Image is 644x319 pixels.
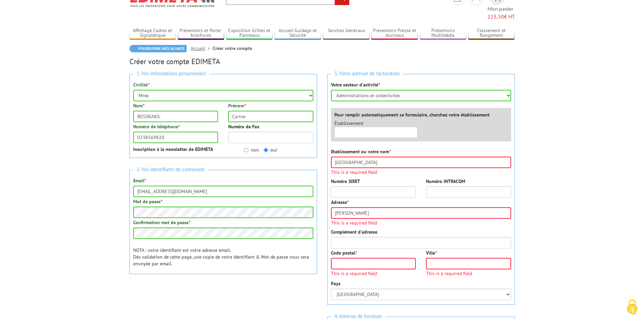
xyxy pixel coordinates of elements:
li: Créer votre compte [213,45,252,52]
h2: Créer votre compte EDIMETA [129,57,515,65]
button: Cookies (fenêtre modale) [620,296,644,319]
label: Numéro de téléphone [133,123,180,130]
label: Numéro SIRET [331,178,360,185]
strong: Inscription à la newsletter de EDIMETA [133,146,213,152]
label: Numéro INTRACOM [426,178,465,185]
label: non [244,147,259,153]
input: oui [264,148,268,152]
span: This is a required field [426,271,511,276]
a: Présentoirs et Porte-brochures [178,28,224,39]
label: Adresse [331,199,349,206]
input: non [244,148,248,152]
a: Exposition Grilles et Panneaux [226,28,273,39]
span: This is a required field [331,170,511,175]
a: Poursuivre mes achats [129,45,187,52]
label: Ville [426,249,437,256]
label: Complément d'adresse [331,229,377,235]
span: Mon panier [487,5,515,21]
span: 3. Votre adresse de facturation [331,69,403,78]
iframe: reCAPTCHA [129,286,232,312]
a: Services Généraux [323,28,369,39]
a: Accueil Guidage et Sécurité [275,28,321,39]
img: Cookies (fenêtre modale) [624,299,641,316]
a: Affichage Cadres et Signalétique [129,28,176,39]
a: Classement et Rangement [468,28,515,39]
a: Présentoirs Multimédia [420,28,467,39]
label: Civilité [133,81,149,88]
span: 1. Vos informations personnelles [133,69,209,78]
label: oui [264,147,277,153]
label: Pour remplir automatiquement ce formulaire, cherchez votre établissement [334,111,490,118]
label: Mot de passe [133,198,162,205]
div: Établissement [329,120,423,138]
p: NOTA : votre identifiant est votre adresse email. Dès validation de cette page, une copie de votr... [133,247,313,267]
span: 223,50 [487,13,504,20]
span: This is a required field [331,220,511,225]
span: This is a required field [331,271,416,276]
a: Accueil [191,45,213,51]
label: Pays [331,280,340,287]
label: Numéro de Fax [228,123,259,130]
label: Votre secteur d'activité [331,81,380,88]
span: 2. Vos identifiants de connexion [133,165,208,174]
span: € HT [487,13,515,21]
label: Confirmation mot de passe [133,219,190,226]
label: Etablissement ou votre nom [331,148,391,155]
a: Présentoirs Presse et Journaux [371,28,418,39]
label: Email [133,177,146,184]
label: Nom [133,102,144,109]
label: Prénom [228,102,246,109]
label: Code postal [331,249,357,256]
